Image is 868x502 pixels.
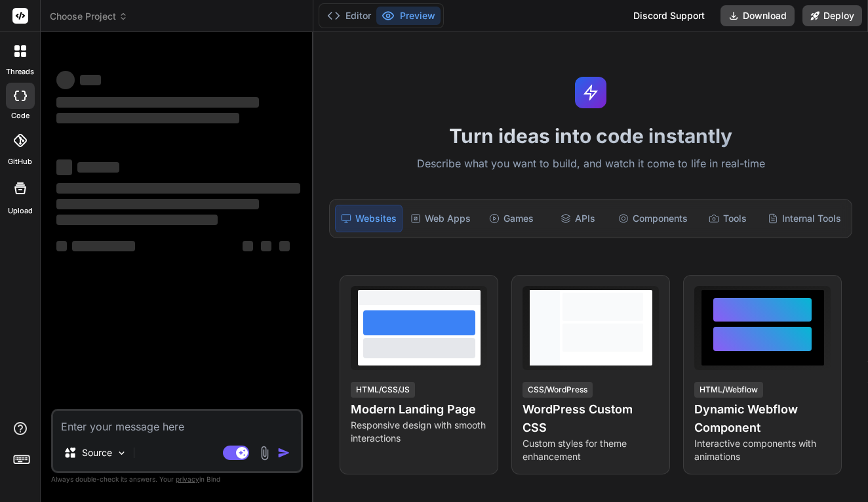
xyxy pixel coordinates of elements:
span: ‌ [56,97,259,108]
div: CSS/WordPress [523,382,593,398]
h1: Turn ideas into code instantly [321,124,860,148]
span: ‌ [77,162,119,173]
div: HTML/Webflow [694,382,763,398]
div: Web Apps [405,205,476,232]
img: attachment [257,446,272,461]
div: Internal Tools [762,205,846,232]
h4: WordPress Custom CSS [523,400,659,437]
button: Editor [322,7,376,25]
div: Discord Support [625,5,713,26]
span: ‌ [279,241,290,251]
span: ‌ [56,113,239,123]
span: ‌ [243,241,253,251]
label: GitHub [8,156,32,167]
p: Interactive components with animations [694,437,831,463]
p: Describe what you want to build, and watch it come to life in real-time [321,156,860,173]
span: ‌ [56,199,259,209]
span: ‌ [56,215,218,225]
p: Responsive design with smooth interactions [351,419,487,445]
label: code [11,110,30,121]
h4: Modern Landing Page [351,400,487,419]
img: Pick Models [116,448,127,459]
button: Preview [376,7,441,25]
span: privacy [176,475,199,483]
span: ‌ [80,75,101,85]
button: Deploy [802,5,862,26]
div: Games [479,205,543,232]
h4: Dynamic Webflow Component [694,400,831,437]
img: icon [277,446,290,459]
span: Choose Project [50,10,128,23]
span: ‌ [56,241,67,251]
button: Download [720,5,795,26]
label: Upload [8,205,33,217]
span: ‌ [56,71,75,89]
p: Custom styles for theme enhancement [523,437,659,463]
span: ‌ [56,183,300,194]
div: APIs [546,205,610,232]
div: Tools [696,205,760,232]
span: ‌ [261,241,271,251]
div: HTML/CSS/JS [351,382,415,398]
span: ‌ [56,159,72,175]
label: threads [6,66,34,77]
p: Source [82,446,112,459]
p: Always double-check its answers. Your in Bind [51,473,303,486]
div: Components [613,205,693,232]
div: Websites [335,205,403,232]
span: ‌ [72,241,135,251]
